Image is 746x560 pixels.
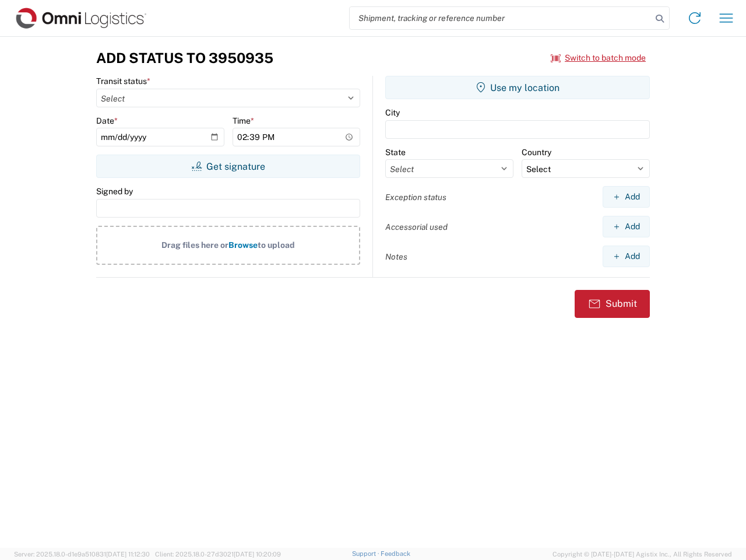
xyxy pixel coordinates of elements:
[96,76,150,86] label: Transit status
[228,240,258,250] span: Browse
[234,551,281,558] span: [DATE] 10:20:09
[603,246,650,267] button: Add
[96,186,133,197] label: Signed by
[603,216,650,237] button: Add
[96,116,118,126] label: Date
[96,50,273,66] h3: Add Status to 3950935
[522,147,551,157] label: Country
[352,550,381,557] a: Support
[161,240,228,250] span: Drag files here or
[551,48,646,68] button: Switch to batch mode
[155,551,281,558] span: Client: 2025.18.0-27d3021
[14,551,150,558] span: Server: 2025.18.0-d1e9a510831
[96,155,360,178] button: Get signature
[385,192,446,202] label: Exception status
[603,186,650,208] button: Add
[385,222,448,232] label: Accessorial used
[385,147,406,157] label: State
[385,251,407,262] label: Notes
[381,550,410,557] a: Feedback
[350,7,652,29] input: Shipment, tracking or reference number
[385,76,650,99] button: Use my location
[258,240,295,250] span: to upload
[385,107,400,118] label: City
[553,549,732,559] span: Copyright © [DATE]-[DATE] Agistix Inc., All Rights Reserved
[575,290,650,318] button: Submit
[233,116,254,126] label: Time
[106,551,150,558] span: [DATE] 11:12:30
